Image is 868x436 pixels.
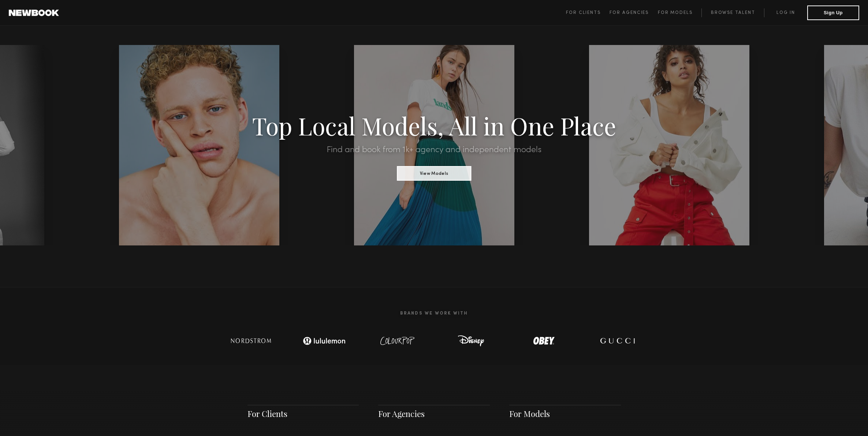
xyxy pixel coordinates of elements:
h1: Top Local Models, All in One Place [65,114,803,137]
img: logo-colour-pop.svg [374,334,421,348]
a: For Agencies [378,408,425,419]
h2: Brands We Work With [215,302,654,325]
a: For Agencies [610,8,657,17]
h2: Find and book from 1k+ agency and independent models [65,146,803,154]
a: Log in [764,8,807,17]
img: logo-disney.svg [447,334,495,348]
button: Sign Up [807,5,859,20]
a: View Models [397,169,471,177]
a: For Models [509,408,550,419]
span: For Agencies [610,11,649,15]
span: For Models [658,11,693,15]
a: For Models [658,8,702,17]
img: logo-gucci.svg [593,334,641,348]
span: For Clients [566,11,601,15]
button: View Models [397,166,471,181]
img: logo-obey.svg [520,334,568,348]
a: Browse Talent [701,8,764,17]
img: logo-lulu.svg [299,334,350,348]
a: For Clients [247,408,287,419]
img: logo-nordstrom.svg [226,334,277,348]
a: For Clients [566,8,610,17]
